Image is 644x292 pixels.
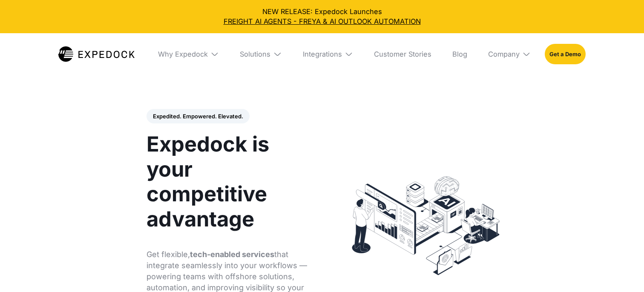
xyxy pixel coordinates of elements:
[488,50,520,58] div: Company
[158,50,208,58] div: Why Expedock
[445,33,474,75] a: Blog
[190,250,274,259] strong: tech-enabled services
[303,50,342,58] div: Integrations
[147,132,313,232] h1: Expedock is your competitive advantage
[240,50,270,58] div: Solutions
[7,17,637,26] a: FREIGHT AI AGENTS - FREYA & AI OUTLOOK AUTOMATION
[7,7,637,26] div: NEW RELEASE: Expedock Launches
[545,44,586,64] a: Get a Demo
[367,33,439,75] a: Customer Stories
